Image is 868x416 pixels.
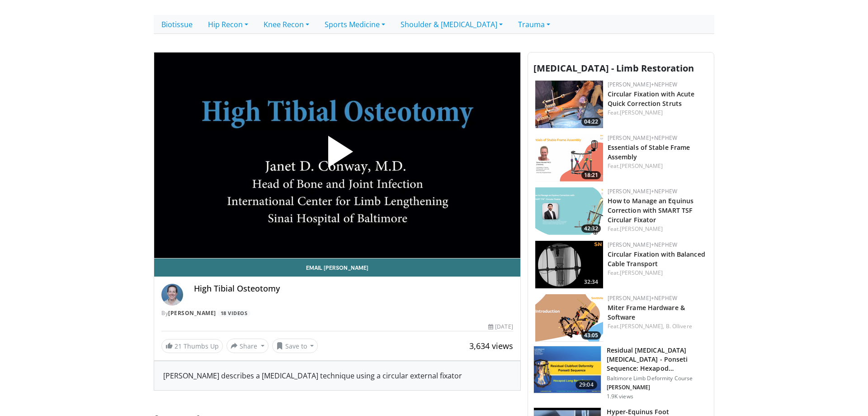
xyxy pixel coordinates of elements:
img: a7b0aa58-6372-447f-befe-b48b9852bdc9.png.150x105_q85_crop-smart_upscale.png [534,346,601,393]
span: 32:34 [581,278,601,286]
a: 42:32 [535,187,603,235]
a: Knee Recon [256,15,317,34]
a: [PERSON_NAME] [620,225,663,233]
span: 3,634 views [469,340,513,351]
img: Avatar [161,284,183,306]
p: 1.9K views [607,393,633,400]
div: Feat. [608,269,707,277]
div: [PERSON_NAME] describes a [MEDICAL_DATA] technique using a circular external fixator [154,361,520,390]
a: 18 Videos [217,310,250,317]
a: Biotissue [154,15,200,34]
a: 18:21 [535,134,603,182]
span: 29:04 [576,380,597,389]
a: Email [PERSON_NAME] [154,258,520,277]
button: Share [226,339,269,353]
a: [PERSON_NAME]+Nephew [608,187,677,195]
button: Save to [272,339,318,353]
div: By [161,309,513,317]
img: a7f5708d-8341-4284-949e-8ba7bbfa28e4.png.150x105_q85_crop-smart_upscale.png [535,81,603,128]
a: Circular Fixation with Balanced Cable Transport [608,250,705,268]
video-js: Video Player [154,53,520,259]
a: Circular Fixation with Acute Quick Correction Struts [608,90,695,108]
a: Miter Frame Hardware & Software [608,303,685,321]
img: 4b5f3494-a725-47f5-b770-bed2761337cf.png.150x105_q85_crop-smart_upscale.png [535,294,603,342]
div: [DATE] [488,323,513,331]
a: 21 Thumbs Up [161,339,223,353]
a: Essentials of Stable Frame Assembly [608,143,690,161]
img: d563fa16-1da3-40d4-96ac-4bb77f0c8460.png.150x105_q85_crop-smart_upscale.png [535,187,603,235]
span: 42:32 [581,225,601,233]
a: B. Ollivere [666,322,692,330]
span: 18:21 [581,171,601,179]
a: [PERSON_NAME] [168,309,216,317]
h4: High Tibial Osteotomy [194,284,513,294]
a: Trauma [510,15,558,34]
span: 04:22 [581,118,601,126]
a: [PERSON_NAME]+Nephew [608,134,677,142]
a: Sports Medicine [317,15,393,34]
img: 24cf651d-b6db-4f15-a1b3-8dd5763cf0e8.png.150x105_q85_crop-smart_upscale.png [535,134,603,182]
button: Play Video [256,111,419,200]
a: [PERSON_NAME] [620,109,663,116]
a: 43:05 [535,294,603,342]
a: How to Manage an Equinus Correction with SMART TSF Circular Fixator [608,196,693,224]
a: 29:04 Residual [MEDICAL_DATA] [MEDICAL_DATA] - Ponseti Sequence: Hexapod [MEDICAL_DATA] Fr… Balti... [533,346,708,400]
a: 32:34 [535,241,603,288]
a: [PERSON_NAME] [620,162,663,170]
div: Feat. [608,225,707,233]
a: [PERSON_NAME], [620,322,664,330]
a: [PERSON_NAME]+Nephew [608,81,677,88]
span: 21 [175,342,182,350]
a: Hip Recon [200,15,256,34]
p: [PERSON_NAME] [607,384,708,391]
p: Baltimore Limb Deformity Course [607,375,708,382]
a: Shoulder & [MEDICAL_DATA] [393,15,510,34]
span: [MEDICAL_DATA] - Limb Restoration [533,62,694,74]
a: [PERSON_NAME]+Nephew [608,241,677,249]
div: Feat. [608,109,707,117]
div: Feat. [608,322,707,330]
img: b9720efd-5fe3-4202-89fb-259f1225a9a5.png.150x105_q85_crop-smart_upscale.png [535,241,603,288]
h3: Residual [MEDICAL_DATA] [MEDICAL_DATA] - Ponseti Sequence: Hexapod [MEDICAL_DATA] Fr… [607,346,708,373]
div: Feat. [608,162,707,170]
a: 04:22 [535,81,603,128]
span: 43:05 [581,331,601,339]
a: [PERSON_NAME]+Nephew [608,294,677,302]
a: [PERSON_NAME] [620,269,663,277]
